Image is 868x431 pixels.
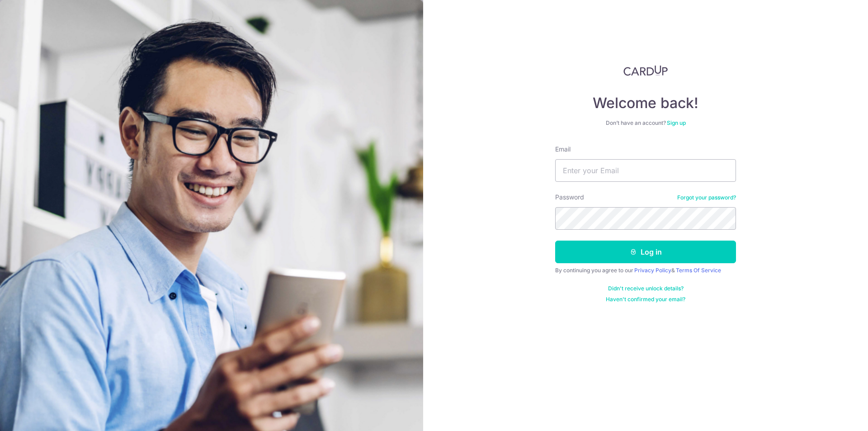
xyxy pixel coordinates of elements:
a: Forgot your password? [677,194,736,201]
a: Terms Of Service [676,267,721,274]
a: Didn't receive unlock details? [608,285,684,292]
button: Log in [555,241,736,263]
input: Enter your Email [555,159,736,182]
img: CardUp Logo [623,65,668,76]
label: Email [555,145,571,154]
a: Privacy Policy [634,267,671,274]
a: Sign up [667,119,686,126]
div: By continuing you agree to our & [555,267,736,274]
div: Don’t have an account? [555,119,736,127]
h4: Welcome back! [555,94,736,112]
a: Haven't confirmed your email? [606,296,685,303]
label: Password [555,193,584,202]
